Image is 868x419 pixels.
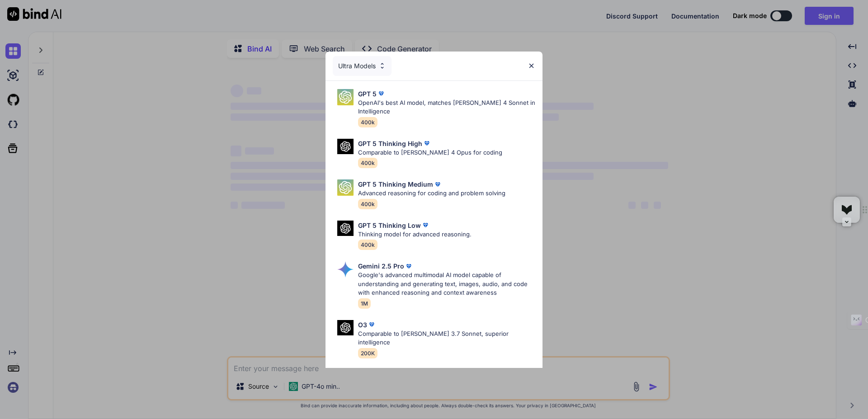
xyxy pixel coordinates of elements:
[377,89,386,98] img: premium
[333,56,392,76] div: Ultra Models
[358,298,371,309] span: 1M
[378,62,386,70] img: Pick Models
[358,189,505,198] p: Advanced reasoning for coding and problem solving
[358,271,535,297] p: Google's advanced multimodal AI model capable of understanding and generating text, images, audio...
[337,89,354,105] img: Pick Models
[337,179,354,196] img: Pick Models
[433,180,442,189] img: premium
[358,348,377,358] span: 200K
[337,320,354,336] img: Pick Models
[528,62,535,70] img: close
[404,262,413,271] img: premium
[358,330,535,347] p: Comparable to [PERSON_NAME] 3.7 Sonnet, superior intelligence
[337,221,354,236] img: Pick Models
[358,117,377,127] span: 400k
[358,158,377,168] span: 400k
[358,240,377,250] span: 400k
[358,320,367,330] p: O3
[358,179,433,189] p: GPT 5 Thinking Medium
[421,221,430,230] img: premium
[358,199,377,209] span: 400k
[358,89,377,99] p: GPT 5
[358,148,502,157] p: Comparable to [PERSON_NAME] 4 Opus for coding
[337,261,354,278] img: Pick Models
[358,230,472,239] p: Thinking model for advanced reasoning.
[422,139,431,148] img: premium
[358,139,422,148] p: GPT 5 Thinking High
[358,221,421,230] p: GPT 5 Thinking Low
[337,139,354,155] img: Pick Models
[367,320,376,329] img: premium
[358,99,535,116] p: OpenAI's best AI model, matches [PERSON_NAME] 4 Sonnet in Intelligence
[358,261,404,271] p: Gemini 2.5 Pro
